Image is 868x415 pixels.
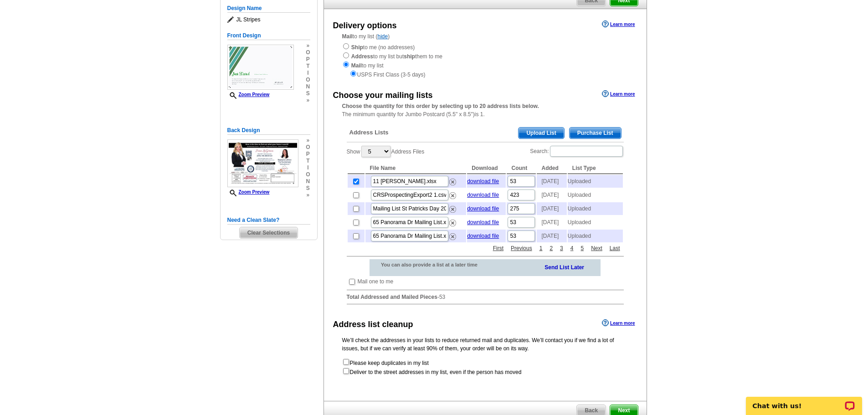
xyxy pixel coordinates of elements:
[537,175,566,188] td: [DATE]
[306,178,310,185] span: n
[537,244,545,252] a: 1
[227,190,270,195] a: Zoom Preview
[306,42,310,49] span: »
[351,62,362,69] strong: Mail
[449,192,456,199] img: delete.png
[547,244,555,252] a: 2
[347,145,425,158] label: Show Address Files
[365,163,467,174] th: File Name
[306,70,310,77] span: i
[342,42,628,79] div: to me (no addresses) to my list but them to me to my list
[227,45,294,90] img: frontsmallthumbnail.jpg
[558,244,565,252] a: 3
[351,44,363,51] strong: Ship
[568,202,623,215] td: Uploaded
[306,164,310,171] span: i
[306,63,310,70] span: t
[467,163,506,174] th: Download
[537,189,566,201] td: [DATE]
[449,206,456,213] img: delete.png
[357,277,394,286] td: Mail one to me
[351,53,373,60] strong: Address
[570,128,621,138] span: Purchase List
[342,120,628,312] div: -
[306,171,310,178] span: o
[306,56,310,63] span: p
[227,139,298,188] img: small-thumb.jpg
[227,92,270,97] a: Zoom Preview
[306,90,310,97] span: s
[568,163,623,174] th: List Type
[467,192,499,198] a: download file
[342,336,628,353] p: We’ll check the addresses in your lists to reduce returned mail and duplicates. We’ll contact you...
[227,126,310,135] h5: Back Design
[342,33,353,40] strong: Mail
[449,190,456,197] a: Remove this list
[347,294,437,300] strong: Total Addressed and Mailed Pieces
[607,244,622,252] a: Last
[449,233,456,240] img: delete.png
[306,192,310,199] span: »
[227,31,310,40] h5: Front Design
[507,163,536,174] th: Count
[519,128,564,138] span: Upload List
[306,144,310,151] span: o
[333,89,433,102] div: Choose your mailing lists
[537,216,566,229] td: [DATE]
[306,83,310,90] span: n
[449,177,456,183] a: Remove this list
[602,20,635,28] a: Learn more
[378,33,388,40] a: hide
[467,219,499,225] a: download file
[602,90,635,97] a: Learn more
[589,244,605,252] a: Next
[530,145,623,158] label: Search:
[449,231,456,238] a: Remove this list
[342,103,539,109] strong: Choose the quantity for this order by selecting up to 20 address lists below.
[306,151,310,158] span: p
[568,216,623,229] td: Uploaded
[544,262,584,272] a: Send List Later
[537,163,566,174] th: Added
[537,202,566,215] td: [DATE]
[306,77,310,83] span: o
[404,53,415,60] strong: ship
[467,205,499,212] a: download file
[602,319,635,327] a: Learn more
[306,137,310,144] span: »
[361,146,390,157] select: ShowAddress Files
[467,233,499,239] a: download file
[550,146,623,157] input: Search:
[578,244,586,252] a: 5
[227,15,310,24] span: JL Stripes
[439,294,445,300] span: 53
[342,358,628,376] form: Please keep duplicates in my list Deliver to the street addresses in my list, even if the person ...
[306,158,310,164] span: t
[306,97,310,104] span: »
[467,178,499,184] a: download file
[568,175,623,188] td: Uploaded
[449,204,456,210] a: Remove this list
[306,49,310,56] span: o
[324,102,647,118] div: The minimum quantity for Jumbo Postcard (5.5" x 8.5")is 1.
[333,20,397,32] div: Delivery options
[491,244,506,252] a: First
[740,386,868,415] iframe: LiveChat chat widget
[568,189,623,201] td: Uploaded
[449,220,456,226] img: delete.png
[306,185,310,192] span: s
[568,230,623,242] td: Uploaded
[227,4,310,13] h5: Design Name
[449,179,456,185] img: delete.png
[370,259,501,270] div: You can also provide a list at a later time
[227,216,310,225] h5: Need a Clean Slate?
[508,244,534,252] a: Previous
[333,318,413,331] div: Address list cleanup
[349,128,389,137] span: Address Lists
[568,244,576,252] a: 4
[342,70,628,79] div: USPS First Class (3-5 days)
[240,227,298,238] span: Clear Selections
[537,230,566,242] td: [DATE]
